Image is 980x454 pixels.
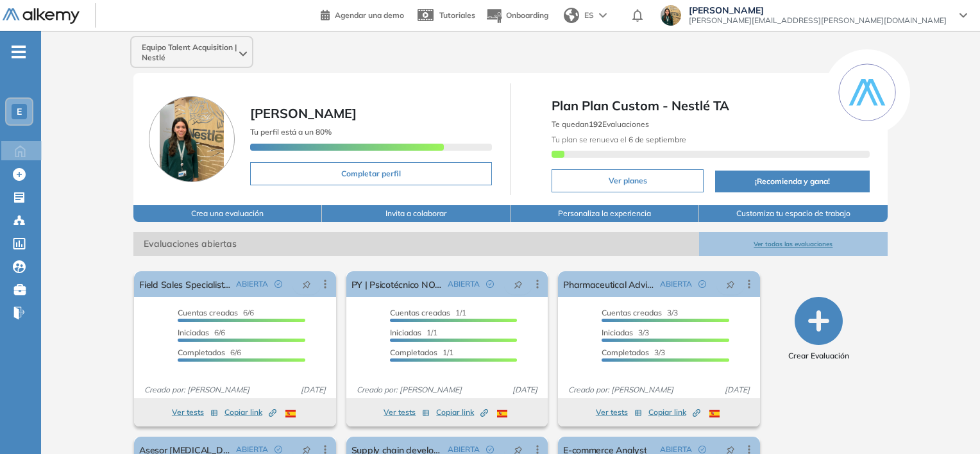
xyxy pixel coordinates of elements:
img: world [564,8,579,23]
span: Copiar link [436,407,488,418]
a: Agendar una demo [321,6,404,22]
span: Copiar link [648,407,700,418]
span: Tu plan se renueva el [552,135,686,144]
img: arrow [599,13,607,18]
span: ABIERTA [236,278,268,290]
iframe: Chat Widget [916,392,980,454]
span: Creado por: [PERSON_NAME] [563,384,679,396]
a: Pharmaceutical Advisor [563,271,654,297]
span: check-circle [275,280,282,288]
button: Ver tests [172,405,218,420]
span: Completados [178,348,225,357]
span: Iniciadas [390,328,421,337]
button: pushpin [504,274,532,294]
span: pushpin [302,279,311,289]
span: ES [584,10,594,21]
span: Agendar una demo [335,10,404,20]
span: Onboarding [506,10,548,20]
span: [PERSON_NAME][EMAIL_ADDRESS][PERSON_NAME][DOMAIN_NAME] [689,15,947,26]
span: Equipo Talent Acquisition | Nestlé [142,42,237,63]
button: Ver tests [384,405,430,420]
button: Copiar link [648,405,700,420]
span: Creado por: [PERSON_NAME] [351,384,467,396]
img: Logo [3,8,80,24]
span: check-circle [698,446,706,453]
span: 6/6 [178,348,241,357]
span: [DATE] [720,384,755,396]
span: 1/1 [390,348,453,357]
span: 3/3 [602,348,665,357]
button: Copiar link [436,405,488,420]
button: Crear Evaluación [788,297,849,362]
span: ABIERTA [448,278,480,290]
span: 6/6 [178,328,225,337]
b: 192 [589,119,602,129]
button: pushpin [292,274,321,294]
span: Crear Evaluación [788,350,849,362]
span: Tutoriales [439,10,475,20]
b: 6 de septiembre [627,135,686,144]
img: ESP [497,410,507,417]
span: Cuentas creadas [178,308,238,317]
span: check-circle [486,446,494,453]
i: - [12,51,26,53]
span: check-circle [486,280,494,288]
a: PY | Psicotécnico NO Comercial [351,271,443,297]
span: 1/1 [390,328,437,337]
span: [DATE] [296,384,331,396]
img: Foto de perfil [149,96,235,182]
button: Personaliza la experiencia [511,205,699,222]
img: ESP [709,410,720,417]
span: Cuentas creadas [390,308,450,317]
span: [PERSON_NAME] [689,5,947,15]
span: ABIERTA [660,278,692,290]
img: ESP [285,410,296,417]
span: E [17,106,22,117]
span: 3/3 [602,328,649,337]
button: Onboarding [486,2,548,29]
button: Crea una evaluación [133,205,322,222]
button: Customiza tu espacio de trabajo [699,205,888,222]
button: Ver tests [596,405,642,420]
span: Cuentas creadas [602,308,662,317]
button: pushpin [716,274,745,294]
a: Field Sales Specialist (Purina) [139,271,230,297]
button: Ver todas las evaluaciones [699,232,888,256]
span: Creado por: [PERSON_NAME] [139,384,255,396]
span: pushpin [726,279,735,289]
span: Copiar link [224,407,276,418]
span: 3/3 [602,308,678,317]
span: check-circle [698,280,706,288]
span: check-circle [275,446,282,453]
button: Copiar link [224,405,276,420]
button: Ver planes [552,169,704,192]
span: Iniciadas [178,328,209,337]
span: 6/6 [178,308,254,317]
button: Completar perfil [250,162,492,185]
span: pushpin [514,279,523,289]
span: [PERSON_NAME] [250,105,357,121]
span: Te quedan Evaluaciones [552,119,649,129]
span: Completados [602,348,649,357]
span: Tu perfil está a un 80% [250,127,332,137]
button: ¡Recomienda y gana! [715,171,869,192]
span: 1/1 [390,308,466,317]
span: Plan Plan Custom - Nestlé TA [552,96,869,115]
span: Iniciadas [602,328,633,337]
span: [DATE] [507,384,543,396]
span: Completados [390,348,437,357]
button: Invita a colaborar [322,205,511,222]
span: Evaluaciones abiertas [133,232,699,256]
